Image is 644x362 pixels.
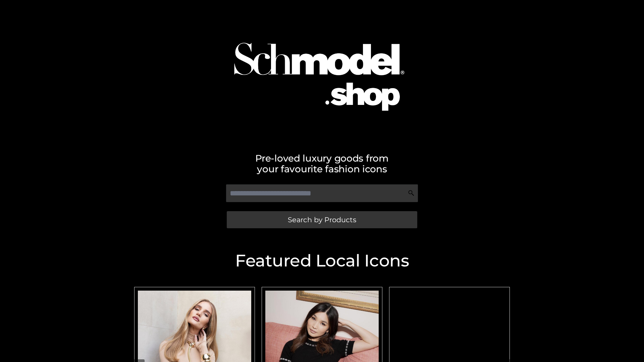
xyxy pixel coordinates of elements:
[227,211,417,228] a: Search by Products
[131,252,513,269] h2: Featured Local Icons​
[131,153,513,174] h2: Pre-loved luxury goods from your favourite fashion icons
[288,216,356,223] span: Search by Products
[408,190,415,196] img: Search Icon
